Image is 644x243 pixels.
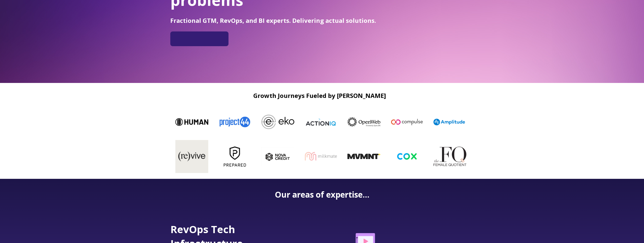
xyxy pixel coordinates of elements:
[305,151,338,161] img: milkmate
[347,117,380,127] img: OpenWeb
[218,113,251,130] img: Project44
[391,151,424,162] img: cox-logo-og-image
[433,119,466,125] img: Amplitude
[170,16,376,25] span: Fractional GTM, RevOps, and BI experts. Delivering actual solutions.
[170,92,469,99] h2: Growth Journeys Fueled by [PERSON_NAME]
[275,189,369,200] strong: Our areas of expertise...
[219,140,252,173] img: Prepared-Logo
[390,113,423,131] img: Compulse
[261,115,294,129] img: Eko
[176,140,209,173] img: byrevive
[175,118,207,126] img: Human
[262,147,295,166] img: nova_c
[348,154,381,159] img: MVMNT
[173,33,226,44] iframe: Embedded CTA
[434,147,467,166] img: The FQ
[304,118,337,126] img: ActionIQ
